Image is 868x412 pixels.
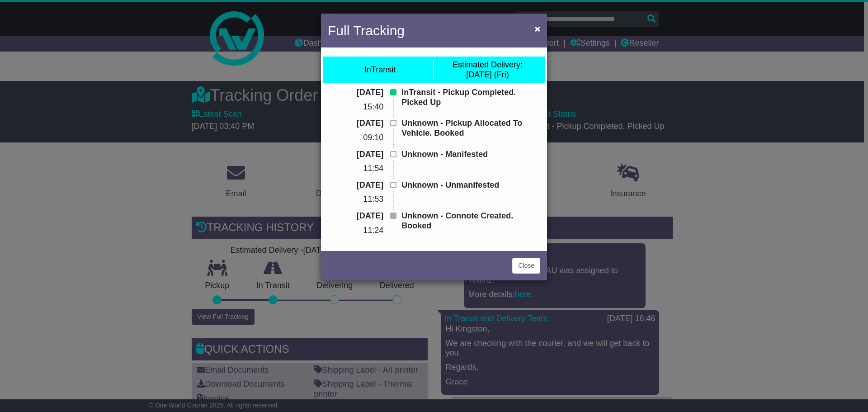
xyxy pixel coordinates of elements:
[328,150,383,160] p: [DATE]
[530,19,545,38] button: Close
[328,102,383,112] p: 15:40
[328,194,383,204] p: 11:53
[453,60,523,80] div: [DATE] (Fri)
[328,211,383,221] p: [DATE]
[364,65,396,75] div: InTransit
[401,180,540,190] p: Unknown - Unmanifested
[328,20,405,41] h4: Full Tracking
[328,180,383,190] p: [DATE]
[328,164,383,174] p: 11:54
[453,60,523,69] span: Estimated Delivery:
[328,118,383,128] p: [DATE]
[535,24,540,34] span: ×
[401,211,540,231] p: Unknown - Connote Created. Booked
[328,133,383,143] p: 09:10
[328,226,383,236] p: 11:24
[328,88,383,98] p: [DATE]
[401,118,540,138] p: Unknown - Pickup Allocated To Vehicle. Booked
[401,88,540,107] p: InTransit - Pickup Completed. Picked Up
[512,258,540,274] a: Close
[401,150,540,160] p: Unknown - Manifested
